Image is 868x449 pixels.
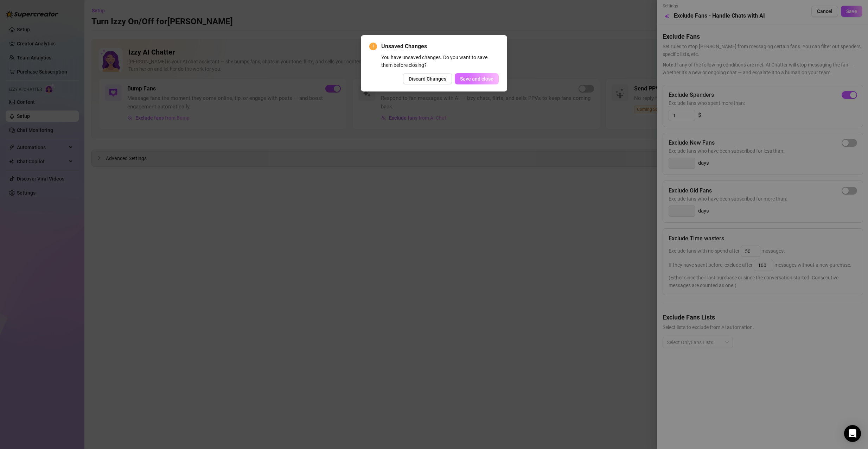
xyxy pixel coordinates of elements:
[455,73,499,84] button: Save and close
[844,425,861,442] div: Open Intercom Messenger
[369,43,377,50] span: exclamation-circle
[403,73,452,84] button: Discard Changes
[409,76,446,82] span: Discard Changes
[460,76,493,82] span: Save and close
[381,42,499,51] span: Unsaved Changes
[381,53,499,69] div: You have unsaved changes. Do you want to save them before closing?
